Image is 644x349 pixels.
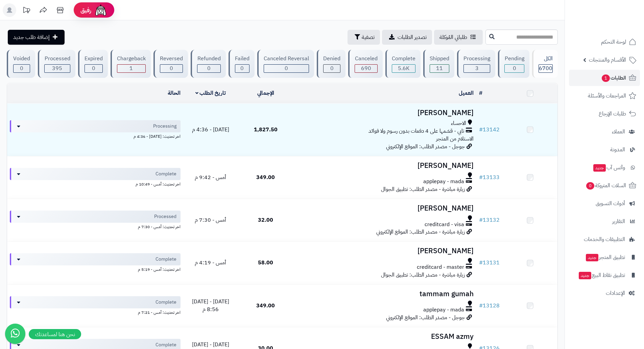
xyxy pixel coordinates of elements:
[451,119,466,127] span: الاحساء
[479,259,500,267] a: #13131
[10,223,181,230] div: اخر تحديث: أمس - 7:30 م
[376,228,465,236] span: زيارة مباشرة - مصدر الطلب: الموقع الإلكتروني
[296,162,474,170] h3: [PERSON_NAME]
[434,30,483,45] a: طلباتي المُوكلة
[296,333,474,341] h3: ESSAM azmy
[153,123,176,130] span: Processing
[195,89,226,97] a: تاريخ الطلب
[479,259,483,267] span: #
[117,65,145,72] div: 1
[386,313,465,322] span: جوجل - مصدر الطلب: الموقع الإلكتروني
[45,65,70,72] div: 395
[479,126,500,134] a: #13142
[430,55,449,63] div: Shipped
[257,89,274,97] a: الإجمالي
[348,30,380,45] button: تصفية
[18,3,35,19] a: تحديثات المنصة
[601,73,626,83] span: الطلبات
[569,70,640,86] a: الطلبات1
[479,302,500,310] a: #13128
[381,271,465,279] span: زيارة مباشرة - مصدر الطلب: تطبيق الجوال
[254,126,278,134] span: 1,827.50
[94,3,108,17] img: ai-face.png
[14,65,30,72] div: 0
[569,106,640,122] a: طلبات الإرجاع
[504,55,524,63] div: Pending
[569,177,640,194] a: السلات المتروكة0
[569,249,640,265] a: تطبيق المتجرجديد
[264,55,309,63] div: Canceled Reversal
[8,30,65,45] a: إضافة طلب جديد
[85,55,103,63] div: Expired
[612,217,625,226] span: التقارير
[37,50,76,78] a: Processed 395
[392,55,415,63] div: Complete
[569,213,640,230] a: التقارير
[170,64,173,72] span: 0
[423,178,464,186] span: applepay - mada
[381,185,465,193] span: زيارة مباشرة - مصدر الطلب: تطبيق الجوال
[425,221,464,228] span: creditcard - visa
[324,65,340,72] div: 0
[168,89,181,97] a: الحالة
[599,109,626,118] span: طلبات الإرجاع
[463,55,490,63] div: Processing
[601,37,626,47] span: لوحة التحكم
[475,64,479,72] span: 3
[479,302,483,310] span: #
[423,306,464,314] span: applepay - mada
[479,216,483,224] span: #
[240,64,244,72] span: 0
[330,64,334,72] span: 0
[513,64,516,72] span: 0
[569,267,640,283] a: تطبيق نقاط البيعجديد
[382,30,432,45] a: تصدير الطلبات
[586,182,594,190] span: 0
[13,55,30,63] div: Voided
[584,235,625,244] span: التطبيقات والخدمات
[5,50,37,78] a: Voided 0
[384,50,422,78] a: Complete 5.6K
[80,6,91,14] span: رفيق
[578,270,625,280] span: تطبيق نقاط البيع
[579,272,591,279] span: جديد
[10,308,181,315] div: اخر تحديث: أمس - 7:21 م
[569,195,640,212] a: أدوات التسويق
[197,65,220,72] div: 0
[156,171,176,177] span: Complete
[192,298,229,313] span: [DATE] - [DATE] 8:56 م
[479,173,483,181] span: #
[539,64,552,72] span: 6700
[154,213,176,220] span: Processed
[598,18,638,32] img: logo-2.png
[92,64,95,72] span: 0
[256,302,275,310] span: 349.00
[256,173,275,181] span: 349.00
[10,132,181,139] div: اخر تحديث: [DATE] - 4:36 م
[531,50,559,78] a: الكل6700
[160,65,183,72] div: 0
[227,50,256,78] a: Failed 0
[296,290,474,298] h3: tammam gumah
[479,173,500,181] a: #13133
[258,216,273,224] span: 32.00
[258,259,273,267] span: 58.00
[296,247,474,255] h3: [PERSON_NAME]
[197,55,220,63] div: Refunded
[606,288,625,298] span: الإعدادات
[235,65,249,72] div: 0
[109,50,152,78] a: Chargeback 1
[195,259,226,267] span: أمس - 4:19 م
[13,33,50,41] span: إضافة طلب جديد
[323,55,340,63] div: Denied
[612,127,625,136] span: العملاء
[593,164,606,172] span: جديد
[296,109,474,117] h3: [PERSON_NAME]
[569,88,640,104] a: المراجعات والأسئلة
[195,173,226,181] span: أمس - 9:42 م
[156,342,176,348] span: Complete
[192,126,229,134] span: [DATE] - 4:36 م
[589,55,626,65] span: الأقسام والمنتجات
[398,64,409,72] span: 5.6K
[392,65,415,72] div: 5600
